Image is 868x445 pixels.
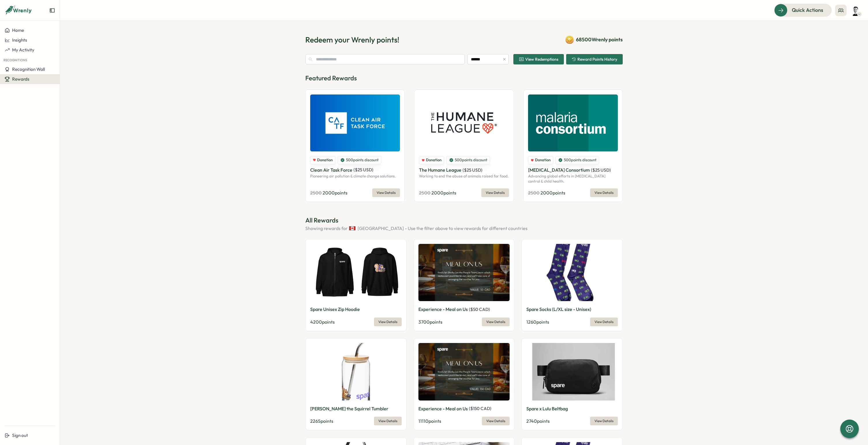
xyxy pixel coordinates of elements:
[792,6,823,14] span: Quick Actions
[358,225,404,232] span: [GEOGRAPHIC_DATA]
[555,156,599,164] div: 500 points discount
[310,405,388,412] p: [PERSON_NAME] the Squirrel Tumbler
[526,306,591,313] p: Spare Socks (L/XL size - Unisex)
[12,47,34,53] span: My Activity
[419,166,461,174] p: The Humane League
[526,418,550,424] span: 2740 points
[323,190,347,196] span: 2000 points
[481,188,509,197] button: View Details
[418,244,510,301] img: Experience - Meal on Us
[310,166,352,174] p: Clean Air Task Force
[353,167,373,173] span: ( $ 25 USD )
[12,66,45,72] span: Recognition Wall
[486,189,505,197] span: View Details
[469,307,490,312] span: ( $ 50 CAD )
[591,167,611,173] span: ( $ 25 USD )
[338,156,381,164] div: 500 points discount
[419,190,431,196] span: 2500
[310,190,322,196] span: 2500
[310,174,400,179] p: Pioneering air pollution & climate change solutions.
[310,244,402,301] img: Spare Unisex Zip Hoodie
[774,4,832,16] button: Quick Actions
[594,189,613,197] span: View Details
[310,343,402,400] img: Sammy the Squirrel Tumbler
[526,405,568,412] p: Spare x Lulu Beltbag
[317,157,333,163] span: Donation
[49,8,55,13] button: Expand sidebar
[486,417,505,425] span: View Details
[526,244,618,301] img: Spare Socks (L/XL size - Unisex)
[12,27,24,33] span: Home
[418,306,468,313] p: Experience - Meal on Us
[526,343,618,400] img: Spare x Lulu Beltbag
[535,157,551,163] span: Donation
[576,36,623,43] span: 68500 Wrenly points
[418,405,468,412] p: Experience - Meal on Us
[12,37,27,43] span: Insights
[590,188,618,197] button: View Details
[525,57,558,61] span: View Redemptions
[426,157,442,163] span: Donation
[305,225,348,232] span: Showing rewards for
[482,417,510,425] button: View Details
[431,190,456,196] span: 2000 points
[590,318,618,326] button: View Details
[372,188,400,197] button: View Details
[513,54,564,64] button: View Redemptions
[12,433,28,438] span: Sign out
[526,319,549,325] span: 1260 points
[469,406,491,411] span: ( $ 150 CAD )
[463,167,482,173] span: ( $ 25 USD )
[310,418,333,424] span: 2265 points
[418,319,442,325] span: 3700 points
[528,94,618,151] img: Malaria Consortium
[486,318,505,326] span: View Details
[590,417,618,425] button: View Details
[310,319,335,325] span: 4200 points
[305,216,623,225] p: All Rewards
[528,166,590,174] p: [MEDICAL_DATA] Consortium
[594,417,613,425] span: View Details
[418,343,510,400] img: Experience - Meal on Us
[310,94,400,151] img: Clean Air Task Force
[419,94,509,151] img: The Humane League
[482,318,510,326] button: View Details
[540,190,565,196] span: 2000 points
[419,174,509,179] p: Working to end the abuse of animals raised for food.
[528,174,618,184] p: Advancing global efforts in [MEDICAL_DATA] control & child health.
[374,417,402,425] button: View Details
[446,156,490,164] div: 500 points discount
[377,189,396,197] span: View Details
[305,74,623,83] p: Featured Rewards
[310,306,360,313] p: Spare Unisex Zip Hoodie
[577,57,617,61] span: Reward Points History
[305,35,399,45] h1: Redeem your Wrenly points!
[378,318,397,326] span: View Details
[405,225,527,232] span: - Use the filter above to view rewards for different countries
[349,225,356,232] img: Canada
[528,190,540,196] span: 2500
[850,5,861,16] img: Josh Andrews
[594,318,613,326] span: View Details
[374,318,402,326] button: View Details
[566,54,623,64] button: Reward Points History
[12,76,29,82] span: Rewards
[418,418,441,424] span: 11110 points
[378,417,397,425] span: View Details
